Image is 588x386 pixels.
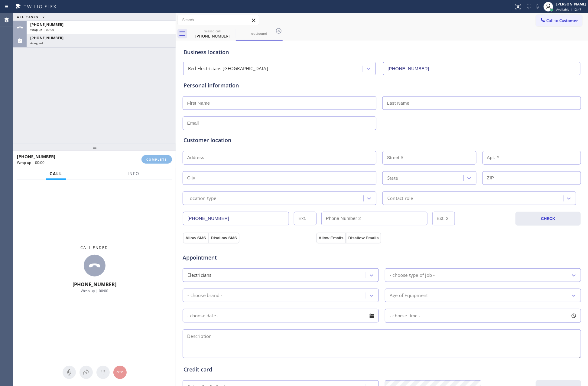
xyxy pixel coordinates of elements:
div: Personal information [184,81,580,90]
span: [PHONE_NUMBER] [30,22,63,27]
button: Open directory [80,366,93,379]
span: Appointment [183,254,315,262]
div: Red Electricians [GEOGRAPHIC_DATA] [188,65,268,72]
span: Available | 12:47 [556,7,581,11]
button: Call to Customer [536,15,582,26]
input: Phone Number 2 [321,212,427,225]
input: Apt. # [482,151,581,165]
button: Mute [533,2,542,11]
button: Hang up [113,366,127,379]
div: Customer location [184,136,580,144]
span: Call ended [81,245,109,250]
span: Info [128,171,139,176]
div: - choose brand - [187,292,222,299]
button: Open dialpad [96,366,110,379]
span: Call [50,171,62,176]
span: [PHONE_NUMBER] [17,154,55,159]
input: City [183,171,376,185]
span: COMPLETE [146,157,167,162]
span: Call to Customer [547,18,578,23]
button: Allow Emails [316,233,346,244]
button: Mute [63,366,76,379]
div: Business location [184,48,580,56]
div: - choose type of job - [390,272,435,279]
input: Last Name [382,96,581,110]
input: Ext. [294,212,317,225]
button: Disallow Emails [346,233,381,244]
span: Assigned [30,41,43,45]
button: ALL TASKS [13,13,51,21]
div: [PHONE_NUMBER] [190,33,235,39]
span: [PHONE_NUMBER] [73,281,116,288]
input: Street # [382,151,476,165]
button: Call [46,168,66,180]
button: COMPLETE [141,155,172,164]
div: [PERSON_NAME] [556,2,586,7]
div: Age of Equipment [390,292,428,299]
input: Email [183,116,376,130]
div: Contact role [387,195,413,202]
button: Info [124,168,143,180]
span: ALL TASKS [17,15,39,19]
div: Electricians [187,272,211,279]
input: Phone Number [183,212,289,225]
span: [PHONE_NUMBER] [30,35,63,41]
input: First Name [183,96,376,110]
div: outbound [236,31,282,36]
div: Location type [187,195,216,202]
div: Credit card [184,365,580,374]
span: Wrap up | 00:00 [17,160,44,165]
input: - choose date - [183,309,379,322]
button: Allow SMS [183,233,208,244]
input: ZIP [482,171,581,185]
div: missed call [190,29,235,33]
div: (844) 496-6394 [190,27,235,41]
button: Disallow SMS [208,233,239,244]
div: State [387,175,398,182]
button: CHECK [515,212,581,226]
input: Phone Number [383,62,580,75]
input: Ext. 2 [432,212,455,225]
span: Wrap up | 00:00 [30,28,54,32]
input: Search [178,15,259,25]
span: Wrap up | 00:00 [81,288,108,293]
input: Address [183,151,376,165]
span: - choose time - [390,313,421,319]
